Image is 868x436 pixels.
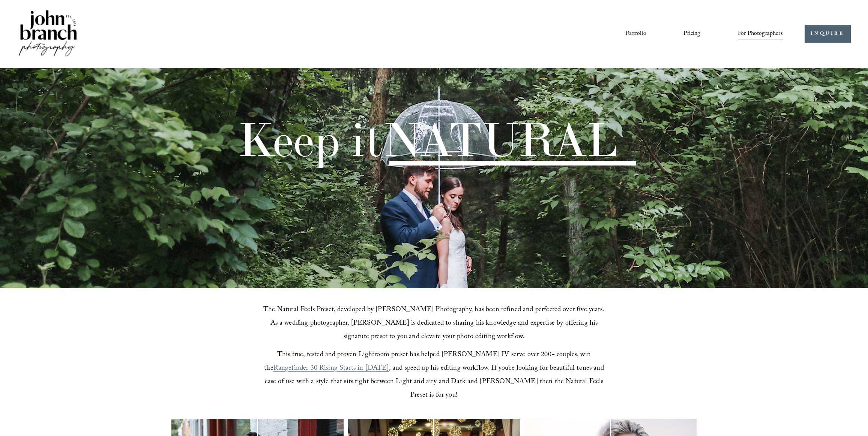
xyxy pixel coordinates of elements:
[265,363,606,402] span: , and speed up his editing workflow. If you’re looking for beautiful tones and ease of use with a...
[264,349,593,375] span: This true, tested and proven Lightroom preset has helped [PERSON_NAME] IV serve over 200+ couples...
[17,9,78,59] img: John Branch IV Photography
[263,304,607,343] span: The Natural Feels Preset, developed by [PERSON_NAME] Photography, has been refined and perfected ...
[805,25,851,43] a: INQUIRE
[738,28,783,40] span: For Photographers
[383,110,618,169] span: NATURAL
[273,363,389,375] a: Rangefinder 30 Rising Starts in [DATE]
[738,27,783,40] a: folder dropdown
[683,27,700,40] a: Pricing
[237,116,618,163] h1: Keep it
[625,27,646,40] a: Portfolio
